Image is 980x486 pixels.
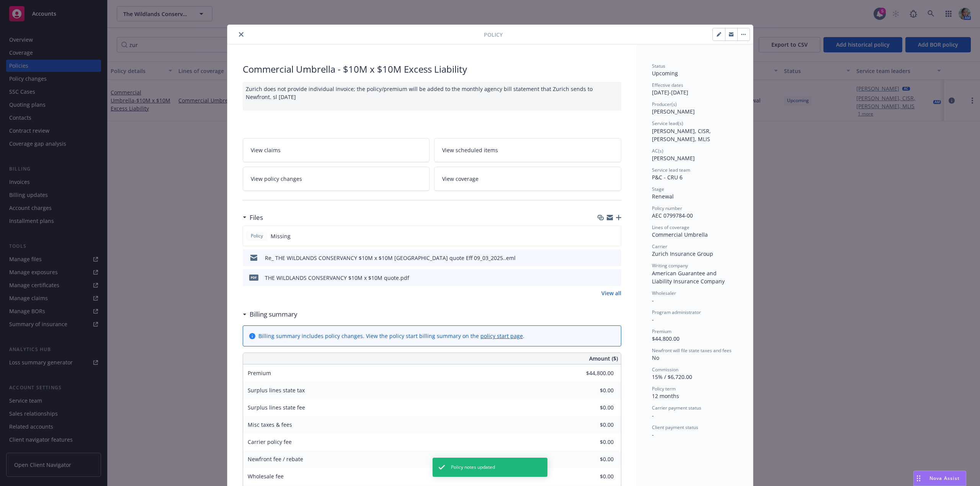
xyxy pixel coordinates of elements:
[652,250,713,257] span: Zurich Insurance Group
[248,455,303,463] span: Newfront fee / rebate
[611,274,618,282] button: preview file
[243,167,430,191] a: View policy changes
[599,274,605,282] button: download file
[442,146,498,154] span: View scheduled items
[652,167,690,173] span: Service lead team
[652,154,695,162] span: [PERSON_NAME]
[265,274,409,282] div: THE WILDLANDS CONSERVANCY $10M x $10M quote.pdf
[652,70,678,77] span: Upcoming
[599,254,605,262] button: download file
[652,243,667,250] span: Carrier
[568,471,618,482] input: 0.00
[250,309,297,319] h3: Billing summary
[652,101,677,107] span: Producer(s)
[652,231,708,238] span: Commercial Umbrella
[568,453,618,465] input: 0.00
[652,120,683,127] span: Service lead(s)
[652,290,676,296] span: Wholesaler
[652,385,676,392] span: Policy term
[442,175,479,183] span: View coverage
[434,167,621,191] a: View coverage
[652,316,654,323] span: -
[250,213,263,223] h3: Files
[568,419,618,431] input: 0.00
[913,471,966,486] button: Nova Assist
[652,373,692,380] span: 15% / $6,720.00
[243,63,621,76] div: Commercial Umbrella - $10M x $10M Excess Liability
[434,138,621,162] a: View scheduled items
[652,224,689,231] span: Lines of coverage
[484,31,503,39] span: Policy
[652,82,738,96] div: [DATE] - [DATE]
[237,30,246,39] button: close
[652,108,695,115] span: [PERSON_NAME]
[568,385,618,396] input: 0.00
[914,471,923,486] div: Drag to move
[611,254,618,262] button: preview file
[652,262,688,269] span: Writing company
[652,270,725,285] span: American Guarantee and Liability Insurance Company
[248,473,284,480] span: Wholesale fee
[652,335,679,342] span: $44,800.00
[652,174,683,181] span: P&C - CRU 6
[652,297,654,304] span: -
[652,405,701,411] span: Carrier payment status
[265,254,516,262] div: Re_ THE WILDLANDS CONSERVANCY $10M x $10M [GEOGRAPHIC_DATA] quote Eff 09_03_2025..eml
[243,82,621,111] div: Zurich does not provide individual invoice; the policy/premium will be added to the monthly agenc...
[249,275,258,280] span: pdf
[652,127,712,143] span: [PERSON_NAME], CISR, [PERSON_NAME], MLIS
[248,438,292,445] span: Carrier policy fee
[652,431,654,438] span: -
[480,332,523,340] a: policy start page
[652,309,701,315] span: Program administrator
[652,82,683,88] span: Effective dates
[568,402,618,413] input: 0.00
[568,436,618,448] input: 0.00
[251,146,281,154] span: View claims
[652,366,678,373] span: Commission
[652,186,664,192] span: Stage
[568,367,618,379] input: 0.00
[589,354,618,362] span: Amount ($)
[258,332,524,340] div: Billing summary includes policy changes. View the policy start billing summary on the .
[652,354,659,361] span: No
[652,205,682,211] span: Policy number
[652,193,674,200] span: Renewal
[652,148,663,154] span: AC(s)
[601,289,621,297] a: View all
[243,213,263,223] div: Files
[652,347,732,354] span: Newfront will file state taxes and fees
[248,387,305,394] span: Surplus lines state tax
[248,421,292,428] span: Misc taxes & fees
[251,175,302,183] span: View policy changes
[652,212,693,219] span: AEC 0799784-00
[243,138,430,162] a: View claims
[248,404,305,411] span: Surplus lines state fee
[243,309,297,319] div: Billing summary
[652,412,654,419] span: -
[652,392,679,400] span: 12 months
[451,464,495,471] span: Policy notes updated
[652,424,698,431] span: Client payment status
[929,475,960,481] span: Nova Assist
[249,232,265,239] span: Policy
[248,369,271,377] span: Premium
[652,63,665,69] span: Status
[271,232,291,240] span: Missing
[652,328,671,335] span: Premium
